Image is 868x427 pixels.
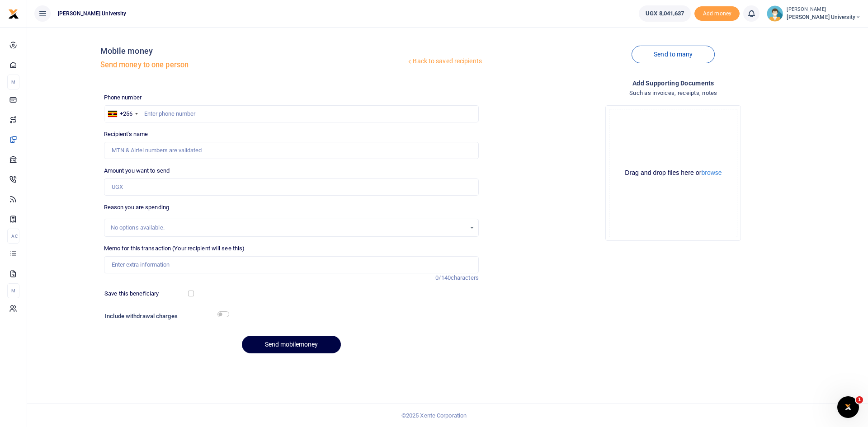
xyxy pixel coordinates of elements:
[787,13,861,21] span: [PERSON_NAME] University
[8,10,19,17] a: logo-small logo-large logo-large
[694,6,740,21] span: Add money
[104,106,141,122] div: Uganda: +256
[7,229,19,244] li: Ac
[100,46,406,56] h4: Mobile money
[486,78,861,88] h4: Add supporting Documents
[701,169,722,176] button: browse
[767,5,861,22] a: profile-user [PERSON_NAME] [PERSON_NAME] University
[8,9,19,19] img: logo-small
[104,289,159,298] label: Save this beneficiary
[104,244,245,253] label: Memo for this transaction (Your recipient will see this)
[787,6,861,14] small: [PERSON_NAME]
[54,9,130,18] span: [PERSON_NAME] University
[104,166,170,175] label: Amount you want to send
[635,5,694,22] li: Wallet ballance
[639,5,691,22] a: UGX 8,041,637
[104,142,479,159] input: MTN & Airtel numbers are validated
[500,417,509,427] button: Close
[104,130,148,139] label: Recipient's name
[7,75,19,89] li: M
[104,256,479,273] input: Enter extra information
[486,88,861,98] h4: Such as invoices, receipts, notes
[242,336,341,353] button: Send mobilemoney
[100,61,406,70] h5: Send money to one person
[837,396,859,418] iframe: Intercom live chat
[856,396,863,404] span: 1
[104,93,142,102] label: Phone number
[435,274,451,281] span: 0/140
[767,5,783,22] img: profile-user
[104,178,479,196] input: UGX
[632,46,715,63] a: Send to many
[120,109,132,118] div: +256
[104,203,169,212] label: Reason you are spending
[694,6,740,21] li: Toup your wallet
[104,105,479,122] input: Enter phone number
[646,9,684,18] span: UGX 8,041,637
[605,105,741,241] div: File Uploader
[406,53,482,70] a: Back to saved recipients
[7,283,19,298] li: M
[694,9,740,16] a: Add money
[451,274,479,281] span: characters
[105,313,225,320] h6: Include withdrawal charges
[609,169,737,177] div: Drag and drop files here or
[111,223,466,232] div: No options available.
